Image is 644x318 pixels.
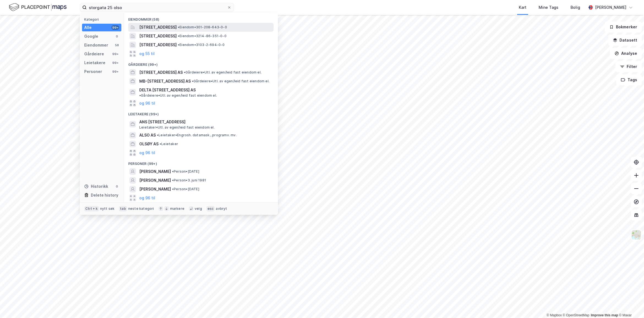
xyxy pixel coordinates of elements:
[631,230,642,240] img: Z
[119,206,127,211] div: tab
[195,206,202,211] div: velg
[84,42,108,48] div: Eiendommer
[172,178,206,183] span: Person • 3. juni 1981
[84,24,92,31] div: Alle
[139,150,155,156] button: og 96 til
[115,184,119,189] div: 0
[139,168,171,175] span: [PERSON_NAME]
[139,195,155,201] button: og 96 til
[139,177,171,184] span: [PERSON_NAME]
[178,25,179,29] span: •
[184,70,185,74] span: •
[595,4,626,11] div: [PERSON_NAME]
[206,206,215,211] div: esc
[139,125,215,130] span: Leietaker • Utl. av egen/leid fast eiendom el.
[124,108,278,118] div: Leietakere (99+)
[192,79,269,83] span: Gårdeiere • Utl. av egen/leid fast eiendom el.
[160,142,161,146] span: •
[139,93,141,97] span: •
[610,48,642,59] button: Analyse
[84,59,105,66] div: Leietakere
[139,42,177,48] span: [STREET_ADDRESS]
[157,133,237,137] span: Leietaker • Engrosh. datamask., programv. mv.
[172,169,174,173] span: •
[547,313,562,317] a: Mapbox
[172,187,199,191] span: Person • [DATE]
[563,313,590,317] a: OpenStreetMap
[139,78,191,85] span: MB-[STREET_ADDRESS] AS
[178,34,179,38] span: •
[84,17,121,21] div: Kategori
[539,4,558,11] div: Mine Tags
[111,25,119,30] div: 99+
[84,206,99,211] div: Ctrl + k
[172,169,199,174] span: Person • [DATE]
[178,43,179,47] span: •
[128,206,154,211] div: neste kategori
[139,119,271,125] span: ANS [STREET_ADDRESS]
[192,79,193,83] span: •
[87,3,227,12] input: Søk på adresse, matrikkel, gårdeiere, leietakere eller personer
[111,52,119,56] div: 99+
[608,35,642,46] button: Datasett
[184,70,261,75] span: Gårdeiere • Utl. av egen/leid fast eiendom el.
[139,100,155,107] button: og 96 til
[84,51,104,57] div: Gårdeiere
[115,34,119,39] div: 0
[571,4,580,11] div: Bolig
[124,58,278,68] div: Gårdeiere (99+)
[115,43,119,47] div: 58
[178,25,227,29] span: Eiendom • 301-208-643-0-0
[616,292,644,318] iframe: Chat Widget
[124,13,278,23] div: Eiendommer (58)
[9,2,67,12] img: logo.f888ab2527a4732fd821a326f86c7f29.svg
[139,69,183,76] span: [STREET_ADDRESS] AS
[111,61,119,65] div: 99+
[139,141,159,147] span: OLSØY AS
[84,68,102,75] div: Personer
[91,192,118,199] div: Delete history
[615,61,642,72] button: Filter
[84,183,108,190] div: Historikk
[170,206,184,211] div: markere
[139,186,171,192] span: [PERSON_NAME]
[519,4,526,11] div: Kart
[139,50,155,57] button: og 55 til
[139,33,177,39] span: [STREET_ADDRESS]
[178,34,227,38] span: Eiendom • 3214-86-351-0-0
[100,206,115,211] div: nytt søk
[139,93,217,98] span: Gårdeiere • Utl. av egen/leid fast eiendom el.
[172,187,174,191] span: •
[616,292,644,318] div: Kontrollprogram for chat
[111,69,119,74] div: 99+
[124,157,278,167] div: Personer (99+)
[616,74,642,85] button: Tags
[591,313,618,317] a: Improve this map
[216,206,227,211] div: avbryt
[139,24,177,31] span: [STREET_ADDRESS]
[172,178,174,182] span: •
[157,133,159,137] span: •
[178,43,225,47] span: Eiendom • 3103-2-694-0-0
[139,132,156,138] span: ALSO AS
[605,21,642,32] button: Bokmerker
[84,33,98,40] div: Google
[160,142,178,146] span: Leietaker
[139,87,196,93] span: DELTA [STREET_ADDRESS] AS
